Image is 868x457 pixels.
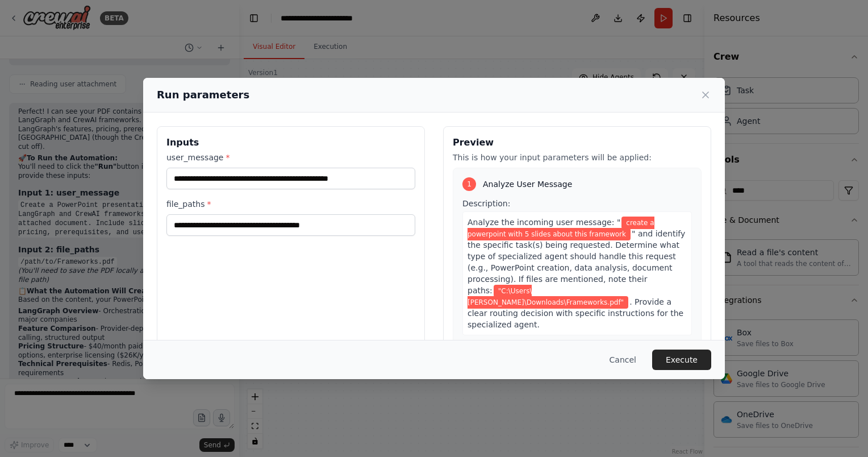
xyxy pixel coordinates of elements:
div: 1 [462,177,476,191]
span: Analyze the incoming user message: " [468,218,620,227]
label: user_message [166,152,415,163]
h3: Inputs [166,136,415,149]
label: file_paths [166,198,415,210]
button: Execute [652,350,711,370]
span: . Provide a clear routing decision with specific instructions for the specialized agent. [468,297,683,329]
span: " and identify the specific task(s) being requested. Determine what type of specialized agent sho... [468,229,685,295]
p: This is how your input parameters will be applied: [453,152,702,163]
h3: Preview [453,136,702,149]
span: Variable: user_message [468,217,654,240]
h2: Run parameters [157,87,249,103]
span: Variable: file_paths [468,285,628,309]
span: Analyze User Message [483,178,572,190]
span: Description: [462,199,510,208]
button: Cancel [600,350,645,370]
